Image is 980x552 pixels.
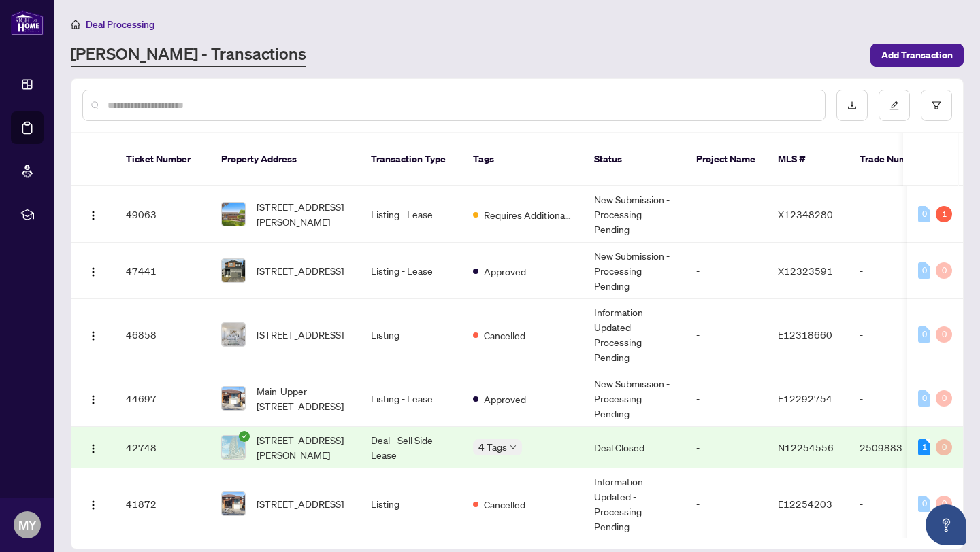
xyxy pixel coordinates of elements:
span: [STREET_ADDRESS] [257,496,344,511]
td: - [849,468,944,540]
div: 0 [918,496,930,512]
div: 0 [936,390,952,407]
img: Logo [88,210,99,221]
td: Listing [360,299,462,370]
th: Project Name [685,133,767,186]
td: - [685,243,767,299]
th: Status [583,133,685,186]
td: - [849,243,944,299]
img: Logo [88,266,99,277]
span: X12348280 [778,208,833,220]
td: Listing [360,468,462,540]
button: Logo [82,203,104,225]
th: MLS # [767,133,849,186]
span: X12323591 [778,264,833,277]
td: Listing - Lease [360,186,462,243]
span: Approved [484,264,526,279]
img: thumbnail-img [222,323,245,346]
td: Listing - Lease [360,243,462,299]
div: 0 [918,390,930,407]
th: Ticket Number [115,133,210,186]
div: 0 [936,439,952,455]
td: New Submission - Processing Pending [583,370,685,427]
td: - [685,370,767,427]
td: 46858 [115,299,210,370]
button: edit [879,90,910,121]
div: 0 [936,496,952,512]
td: Listing - Lease [360,370,462,427]
span: [STREET_ADDRESS][PERSON_NAME] [257,199,349,229]
img: Logo [88,443,99,454]
td: - [849,299,944,370]
span: Approved [484,392,526,407]
button: Logo [82,324,104,345]
span: download [847,101,857,110]
td: 49063 [115,186,210,243]
a: [PERSON_NAME] - Transactions [71,43,306,67]
img: thumbnail-img [222,387,245,410]
td: - [685,427,767,468]
span: [STREET_ADDRESS] [257,327,344,342]
td: 41872 [115,468,210,540]
td: 44697 [115,370,210,427]
img: Logo [88,394,99,405]
th: Property Address [210,133,360,186]
td: New Submission - Processing Pending [583,243,685,299]
img: logo [11,10,44,35]
th: Transaction Type [360,133,462,186]
span: down [510,444,517,451]
span: Add Transaction [881,44,953,66]
span: E12254203 [778,498,832,510]
td: - [685,468,767,540]
span: Requires Additional Docs [484,207,572,222]
td: Deal Closed [583,427,685,468]
img: Logo [88,500,99,511]
span: filter [932,101,941,110]
div: 1 [918,439,930,455]
span: 4 Tags [478,439,507,455]
td: New Submission - Processing Pending [583,186,685,243]
span: [STREET_ADDRESS][PERSON_NAME] [257,432,349,462]
span: Deal Processing [86,18,154,31]
span: home [71,20,80,29]
button: Logo [82,493,104,515]
span: E12318660 [778,328,832,341]
span: Cancelled [484,328,525,343]
div: 0 [918,326,930,343]
img: Logo [88,330,99,341]
th: Trade Number [849,133,944,186]
td: Information Updated - Processing Pending [583,299,685,370]
span: E12292754 [778,392,832,404]
span: MY [18,515,37,534]
img: thumbnail-img [222,492,245,515]
th: Tags [462,133,583,186]
span: check-circle [239,431,250,442]
div: 1 [936,206,952,222]
div: 0 [936,326,952,343]
td: 47441 [115,243,210,299]
td: - [685,299,767,370]
button: download [836,90,868,121]
button: Logo [82,387,104,409]
div: 0 [918,206,930,222]
td: - [849,186,944,243]
img: thumbnail-img [222,436,245,459]
td: 2509883 [849,427,944,468]
img: thumbnail-img [222,259,245,282]
span: Main-Upper-[STREET_ADDRESS] [257,383,349,413]
button: Open asap [926,504,966,545]
div: 0 [936,262,952,279]
span: edit [889,101,899,110]
span: [STREET_ADDRESS] [257,263,344,278]
button: filter [921,90,952,121]
button: Add Transaction [870,44,964,67]
td: - [685,186,767,243]
span: N12254556 [778,441,834,453]
img: thumbnail-img [222,203,245,226]
span: Cancelled [484,497,525,512]
div: 0 [918,262,930,279]
td: Information Updated - Processing Pending [583,468,685,540]
td: - [849,370,944,427]
button: Logo [82,260,104,281]
td: 42748 [115,427,210,468]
